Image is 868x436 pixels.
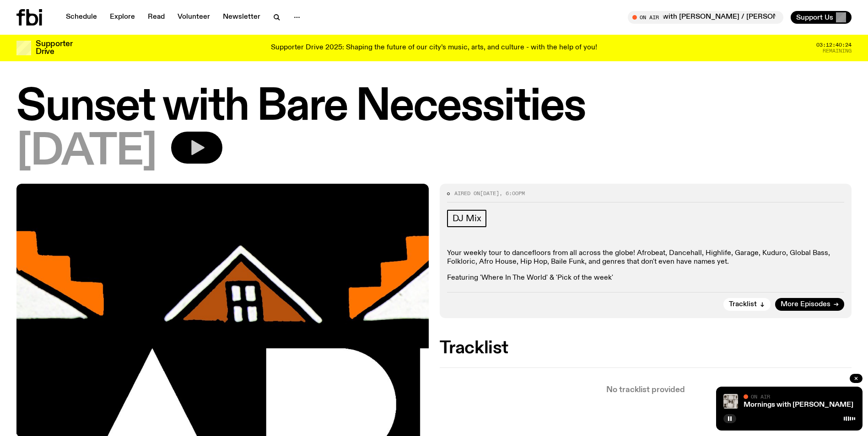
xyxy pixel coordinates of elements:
[751,393,770,399] span: On Air
[775,298,844,311] a: More Episodes
[480,190,499,197] span: [DATE]
[142,11,170,24] a: Read
[440,340,852,356] h2: Tracklist
[36,40,72,56] h3: Supporter Drive
[16,87,852,128] h1: Sunset with Bare Necessities
[816,43,852,48] span: 03:12:40:24
[217,11,266,24] a: Newsletter
[172,11,216,24] a: Volunteer
[628,11,783,24] button: On AirMornings with [PERSON_NAME] / [PERSON_NAME] [PERSON_NAME] and mmilton interview
[791,11,852,24] button: Support Us
[16,132,156,173] span: [DATE]
[271,44,597,52] p: Supporter Drive 2025: Shaping the future of our city’s music, arts, and culture - with the help o...
[823,48,852,53] span: Remaining
[729,301,757,308] span: Tracklist
[499,190,525,197] span: , 6:00pm
[447,210,487,227] a: DJ Mix
[454,190,480,197] span: Aired on
[60,11,102,24] a: Schedule
[453,213,481,223] span: DJ Mix
[104,11,140,24] a: Explore
[440,386,852,394] p: No tracklist provided
[781,301,830,308] span: More Episodes
[723,298,771,311] button: Tracklist
[796,13,833,21] span: Support Us
[447,274,845,282] p: Featuring 'Where In The World' & 'Pick of the week'
[447,249,845,266] p: Your weekly tour to dancefloors from all across the globe! Afrobeat, Dancehall, Highlife, Garage,...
